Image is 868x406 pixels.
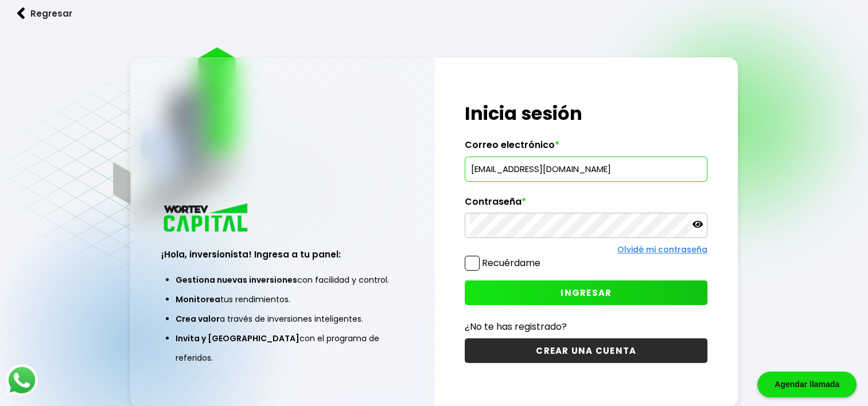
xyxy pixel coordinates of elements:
[465,319,707,334] p: ¿No te has registrado?
[482,256,540,270] label: Recuérdame
[176,309,390,329] li: a través de inversiones inteligentes.
[17,7,25,19] img: flecha izquierda
[465,100,707,127] h1: Inicia sesión
[470,157,702,181] input: hola@wortev.capital
[176,274,297,286] span: Gestiona nuevas inversiones
[465,319,707,363] a: ¿No te has registrado?CREAR UNA CUENTA
[757,372,857,397] div: Agendar llamada
[6,364,38,396] img: logos_whatsapp-icon.242b2217.svg
[176,294,220,305] span: Monitorea
[176,313,220,325] span: Crea valor
[465,196,707,213] label: Contraseña
[560,287,612,299] span: INGRESAR
[465,139,707,157] label: Correo electrónico
[465,280,707,305] button: INGRESAR
[176,329,390,368] li: con el programa de referidos.
[176,290,390,309] li: tus rendimientos.
[161,202,252,236] img: logo_wortev_capital
[465,338,707,363] button: CREAR UNA CUENTA
[161,248,404,261] h3: ¡Hola, inversionista! Ingresa a tu panel:
[176,333,299,344] span: Invita y [GEOGRAPHIC_DATA]
[617,244,707,255] a: Olvidé mi contraseña
[176,270,390,290] li: con facilidad y control.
